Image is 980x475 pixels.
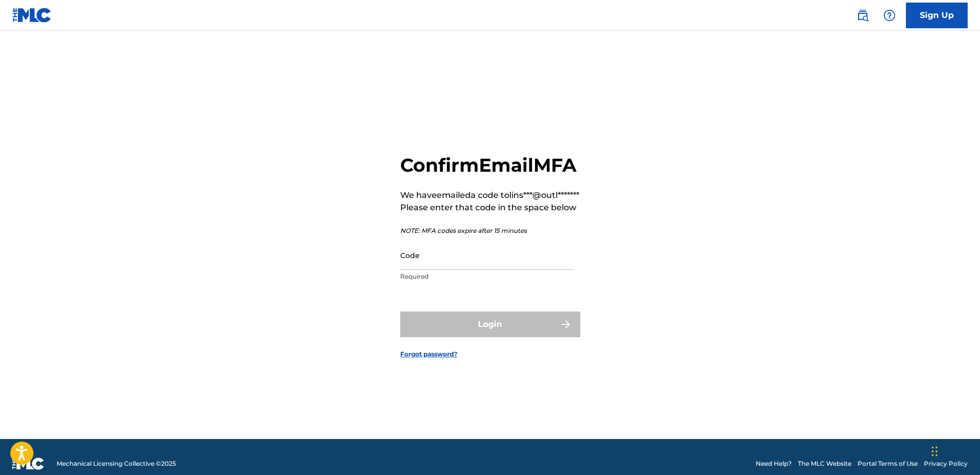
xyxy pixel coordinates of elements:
[906,3,968,28] a: Sign Up
[400,272,574,281] p: Required
[400,154,579,177] h2: Confirm Email MFA
[858,459,918,468] a: Portal Terms of Use
[400,202,579,214] p: Please enter that code in the space below
[756,459,792,468] a: Need Help?
[12,458,44,470] img: logo
[929,426,980,475] iframe: Chat Widget
[924,459,968,468] a: Privacy Policy
[400,226,579,235] p: NOTE: MFA codes expire after 15 minutes
[852,5,873,26] a: Public Search
[12,8,52,23] img: MLC Logo
[929,426,980,475] div: 聊天小组件
[857,9,869,22] img: search
[883,9,896,22] img: help
[879,5,900,26] div: Help
[798,459,851,468] a: The MLC Website
[932,436,938,467] div: 拖动
[400,350,457,359] a: Forgot password?
[57,459,176,468] span: Mechanical Licensing Collective © 2025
